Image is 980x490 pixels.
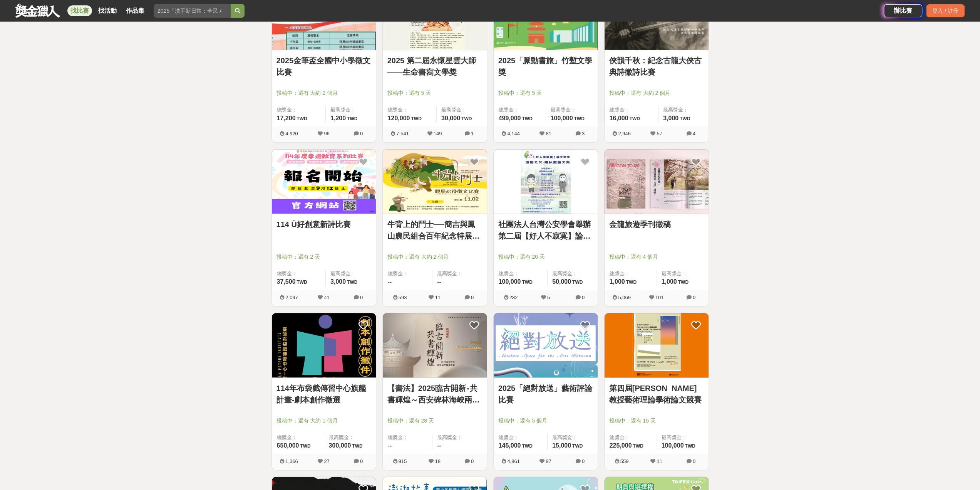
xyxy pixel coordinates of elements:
[657,131,662,136] span: 57
[437,442,441,449] span: --
[663,106,704,114] span: 最高獎金：
[498,219,593,242] a: 社團法人台灣公安學會舉辦第二屆【好人不寂寞】論文競賽
[662,270,704,278] span: 最高獎金：
[387,219,482,242] a: 牛背上的鬥士──簡吉與鳳山農民組合百年紀念特展觀展心得 徵文比賽
[411,116,421,121] span: TWD
[552,270,593,278] span: 最高獎金：
[572,443,583,449] span: TWD
[360,131,363,136] span: 0
[552,442,571,449] span: 15,000
[272,149,376,214] img: Cover Image
[276,55,371,78] a: 2025金筆盃全國中小學徵文比賽
[399,458,407,464] span: 915
[499,278,521,285] span: 100,000
[277,442,299,449] span: 650,000
[352,443,362,449] span: TWD
[471,458,474,464] span: 0
[655,295,664,300] span: 101
[609,55,704,78] a: 俠韻千秋：紀念古龍大俠古典詩徵詩比賽
[547,295,550,300] span: 5
[926,4,965,17] div: 登入 / 註冊
[572,280,583,285] span: TWD
[546,458,551,464] span: 97
[347,280,357,285] span: TWD
[276,417,371,425] span: 投稿中：還有 大約 1 個月
[329,434,371,441] span: 最高獎金：
[297,280,307,285] span: TWD
[276,219,371,230] a: 114 Ü好創意新詩比賽
[471,131,474,136] span: 1
[884,4,922,17] a: 辦比賽
[680,116,690,121] span: TWD
[277,278,296,285] span: 37,500
[509,295,518,300] span: 282
[551,106,593,114] span: 最高獎金：
[324,131,329,136] span: 96
[388,442,392,449] span: --
[277,106,321,114] span: 總獎金：
[285,295,298,300] span: 2,097
[626,280,637,285] span: TWD
[498,382,593,406] a: 2025「絕對放送」藝術評論比賽
[582,131,585,136] span: 3
[277,115,296,121] span: 17,200
[609,417,704,425] span: 投稿中：還有 15 天
[633,443,643,449] span: TWD
[507,131,520,136] span: 4,144
[498,55,593,78] a: 2025「脈動書旅」竹塹文學獎
[387,382,482,406] a: 【書法】2025臨古開新‧共書輝煌～西安碑林海峽兩岸臨書徵件活動
[297,116,307,121] span: TWD
[498,253,593,261] span: 投稿中：還有 20 天
[546,131,551,136] span: 81
[522,443,532,449] span: TWD
[387,55,482,78] a: 2025 第二屆永懷星雲大師——生命書寫文學獎
[396,131,409,136] span: 7,541
[610,434,652,441] span: 總獎金：
[435,458,440,464] span: 18
[610,270,652,278] span: 總獎金：
[360,295,363,300] span: 0
[552,434,593,441] span: 最高獎金：
[499,106,541,114] span: 總獎金：
[609,89,704,97] span: 投稿中：還有 大約 2 個月
[662,442,684,449] span: 100,000
[330,106,371,114] span: 最高獎金：
[693,458,695,464] span: 0
[678,280,689,285] span: TWD
[285,131,298,136] span: 4,920
[330,115,346,121] span: 1,200
[388,278,392,285] span: --
[437,270,482,278] span: 最高獎金：
[494,313,598,377] img: Cover Image
[387,417,482,425] span: 投稿中：還有 28 天
[441,106,482,114] span: 最高獎金：
[330,270,371,278] span: 最高獎金：
[605,313,709,378] a: Cover Image
[95,5,120,16] a: 找活動
[329,442,351,449] span: 300,000
[399,295,407,300] span: 593
[522,280,532,285] span: TWD
[657,458,662,464] span: 11
[347,116,357,121] span: TWD
[276,89,371,97] span: 投稿中：還有 大約 2 個月
[388,270,428,278] span: 總獎金：
[609,253,704,261] span: 投稿中：還有 4 個月
[494,149,598,214] img: Cover Image
[605,149,709,214] img: Cover Image
[499,270,543,278] span: 總獎金：
[499,434,543,441] span: 總獎金：
[610,278,625,285] span: 1,000
[629,116,640,121] span: TWD
[324,458,329,464] span: 27
[662,278,677,285] span: 1,000
[574,116,584,121] span: TWD
[434,131,442,136] span: 149
[498,417,593,425] span: 投稿中：還有 5 個月
[383,149,487,214] img: Cover Image
[285,458,298,464] span: 1,366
